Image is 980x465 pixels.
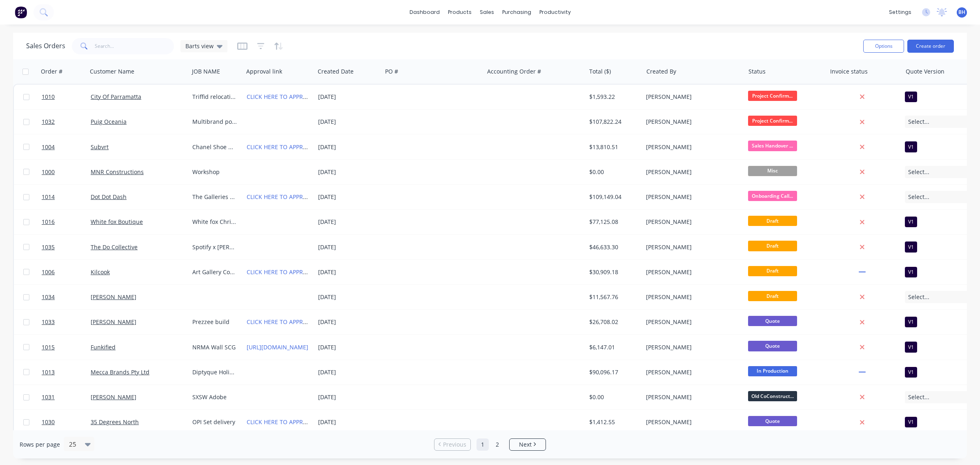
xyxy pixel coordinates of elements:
div: OPI Set delivery [192,418,238,426]
a: [PERSON_NAME] [91,393,136,401]
a: CLICK HERE TO APPROVE QUOTE [247,268,335,276]
span: Old CoConstruct... [748,391,797,401]
a: 1032 [42,110,91,134]
div: Chanel Shoe Modules [192,143,238,151]
div: [DATE] [318,293,379,301]
div: Accounting Order # [487,67,541,76]
a: CLICK HERE TO APPROVE QUOTE [247,143,335,151]
div: Approval link [246,67,282,76]
span: In Production [748,366,797,376]
a: 1014 [42,185,91,209]
div: V1 [905,241,917,252]
span: Select... [908,293,929,301]
span: Select... [908,193,929,201]
div: [PERSON_NAME] [646,268,737,276]
a: 1035 [42,235,91,259]
div: $1,412.55 [589,418,637,426]
div: $109,149.04 [589,193,637,201]
a: 1030 [42,410,91,434]
a: Funkified [91,343,116,351]
a: 1015 [42,335,91,360]
div: V1 [905,141,917,152]
div: [PERSON_NAME] [646,343,737,351]
div: [PERSON_NAME] [646,118,737,126]
span: 1000 [42,168,55,176]
div: [PERSON_NAME] [646,318,737,326]
span: Select... [908,393,929,401]
a: CLICK HERE TO APPROVE QUOTE [247,193,335,201]
div: [DATE] [318,193,379,201]
div: V1 [905,267,917,277]
a: The Do Collective [91,243,138,251]
div: [PERSON_NAME] [646,168,737,176]
span: Project Confirm... [748,91,797,101]
div: Order # [41,67,62,76]
div: Status [748,67,766,76]
div: [PERSON_NAME] [646,418,737,426]
span: Draft [748,241,797,251]
div: [DATE] [318,268,379,276]
button: Options [863,40,904,53]
div: Prezzee build [192,318,238,326]
span: 1010 [42,93,55,101]
div: Quote Version [906,67,944,76]
a: 1013 [42,360,91,385]
span: Misc [748,166,797,176]
div: [DATE] [318,368,379,376]
input: Search... [95,38,174,54]
div: $1,593.22 [589,93,637,101]
div: $26,708.02 [589,318,637,326]
span: 1035 [42,243,55,251]
div: The Galleries Flowers [192,193,238,201]
div: [PERSON_NAME] [646,218,737,226]
div: $11,567.76 [589,293,637,301]
a: 1006 [42,260,91,284]
div: Invoice status [830,67,868,76]
div: [DATE] [318,418,379,426]
div: V1 [905,217,917,227]
a: Kilcook [91,268,110,276]
div: [PERSON_NAME] [646,243,737,251]
div: products [444,6,476,18]
div: SXSW Adobe [192,393,238,401]
span: Sales Handover ... [748,141,797,151]
a: CLICK HERE TO APPROVE QUOTE [247,418,335,426]
span: Next [519,440,532,449]
span: Quote [748,316,797,326]
div: [PERSON_NAME] [646,93,737,101]
a: White fox Boutique [91,218,143,226]
span: Barts view [185,42,214,50]
span: 1013 [42,368,55,376]
div: productivity [535,6,575,18]
a: Subvrt [91,143,109,151]
div: V1 [905,417,917,427]
div: NRMA Wall SCG [192,343,238,351]
div: [DATE] [318,218,379,226]
div: Triffid relocation [192,93,238,101]
div: $13,810.51 [589,143,637,151]
div: V1 [905,342,917,352]
div: $0.00 [589,168,637,176]
div: [DATE] [318,93,379,101]
div: [PERSON_NAME] [646,293,737,301]
div: $46,633.30 [589,243,637,251]
h1: Sales Orders [26,42,65,50]
span: 1016 [42,218,55,226]
span: Project Confirm... [748,116,797,126]
a: Dot Dot Dash [91,193,127,201]
span: 1014 [42,193,55,201]
div: purchasing [498,6,535,18]
span: 1030 [42,418,55,426]
a: Page 1 is your current page [477,438,489,451]
a: 1010 [42,85,91,109]
a: Puig Oceania [91,118,127,125]
span: 1034 [42,293,55,301]
a: [URL][DOMAIN_NAME] [247,343,308,351]
a: dashboard [405,6,444,18]
div: V1 [905,92,917,102]
div: Art Gallery Construction items [192,268,238,276]
a: 1031 [42,385,91,409]
a: 1000 [42,160,91,184]
span: Quote [748,416,797,426]
a: Previous page [434,440,470,449]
